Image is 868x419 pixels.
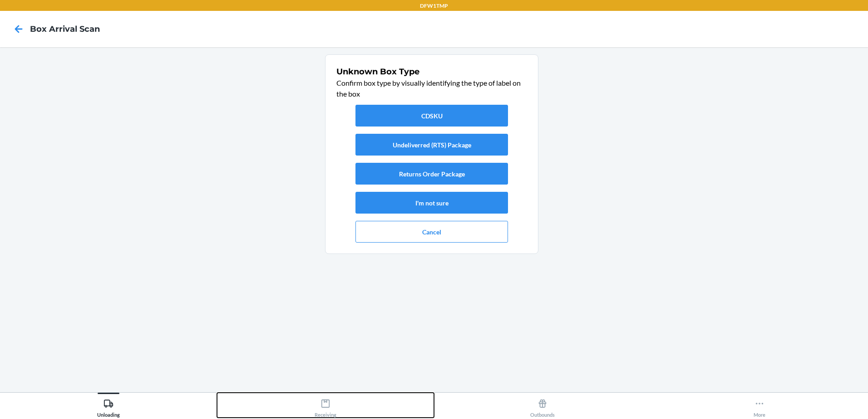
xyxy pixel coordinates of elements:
[315,395,336,418] div: Receiving
[336,66,527,78] h1: Unknown Box Type
[217,393,434,418] button: Receiving
[355,105,508,127] button: CDSKU
[97,395,120,418] div: Unloading
[30,23,100,35] h4: Box Arrival Scan
[651,393,868,418] button: More
[355,134,508,156] button: Undeliverred (RTS) Package
[420,2,448,10] p: DFW1TMP
[355,192,508,214] button: I'm not sure
[355,221,508,243] button: Cancel
[530,395,555,418] div: Outbounds
[434,393,651,418] button: Outbounds
[336,78,527,99] p: Confirm box type by visually identifying the type of label on the box
[754,395,765,418] div: More
[355,163,508,185] button: Returns Order Package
